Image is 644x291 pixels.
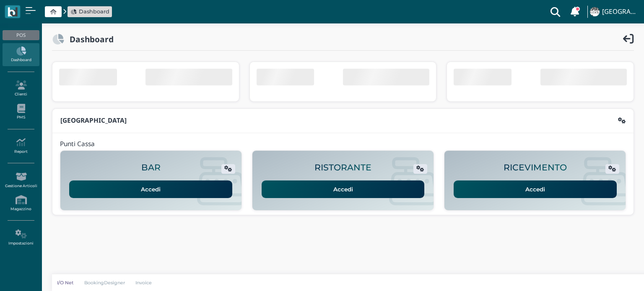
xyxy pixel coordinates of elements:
[314,163,371,173] h2: RISTORANTE
[3,169,39,192] a: Gestione Articoli
[3,100,39,124] a: PMS
[79,8,109,15] span: Dashboard
[590,7,599,16] img: ...
[3,77,39,100] a: Clienti
[8,7,17,17] img: logo
[3,192,39,215] a: Magazzino
[3,134,39,157] a: Report
[454,180,617,198] a: Accedi
[589,2,639,22] a: ... [GEOGRAPHIC_DATA]
[64,35,114,44] h2: Dashboard
[141,163,161,173] h2: BAR
[3,43,39,66] a: Dashboard
[584,265,637,284] iframe: Help widget launcher
[262,180,425,198] a: Accedi
[602,8,639,15] h4: [GEOGRAPHIC_DATA]
[504,163,567,173] h2: RICEVIMENTO
[60,141,95,148] h4: Punti Cassa
[60,116,127,125] b: [GEOGRAPHIC_DATA]
[69,180,232,198] a: Accedi
[3,226,39,249] a: Impostazioni
[3,30,39,40] div: POS
[70,8,109,15] a: Dashboard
